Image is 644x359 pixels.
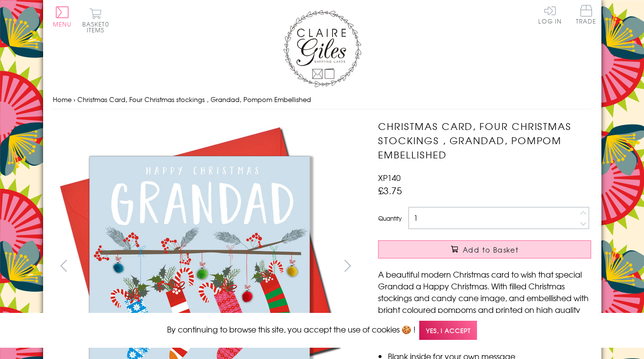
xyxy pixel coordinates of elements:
span: › [73,95,75,104]
span: Yes, I accept [419,321,477,340]
a: Trade [576,5,596,26]
span: Trade [576,5,596,24]
button: Add to Basket [378,240,591,258]
h1: Christmas Card, Four Christmas stockings , Grandad, Pompom Embellished [378,119,591,161]
span: Christmas Card, Four Christmas stockings , Grandad, Pompom Embellished [77,95,311,104]
a: Log In [538,5,562,24]
img: Claire Giles Greetings Cards [283,10,361,87]
p: A beautiful modern Christmas card to wish that special Grandad a Happy Christmas. With filled Chr... [378,268,591,327]
button: next [336,255,358,277]
button: Menu [53,6,72,27]
span: £3.75 [378,183,402,197]
button: Basket0 items [82,8,109,33]
nav: breadcrumbs [53,90,592,110]
span: 0 items [87,20,109,34]
span: Menu [53,20,72,28]
button: prev [53,255,75,277]
a: Home [53,95,72,104]
span: XP140 [378,172,401,183]
span: Add to Basket [463,245,519,255]
label: Quantity [378,214,402,223]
